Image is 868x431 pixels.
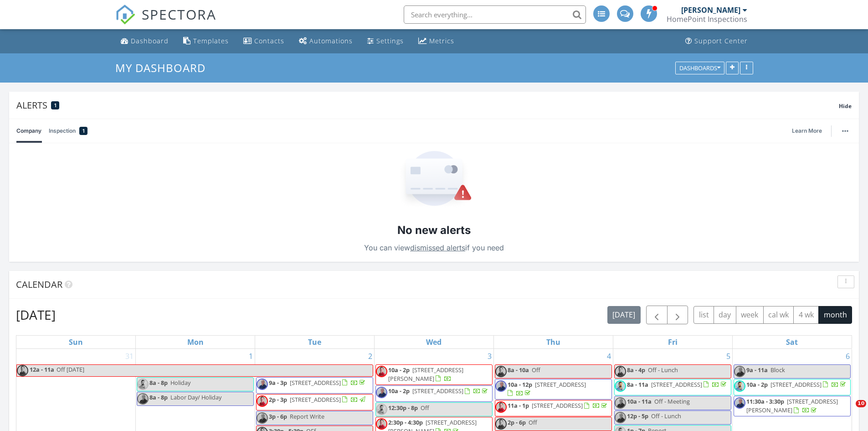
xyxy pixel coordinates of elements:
span: 10a - 2p [388,366,410,374]
span: 2p - 6p [508,418,526,426]
button: day [714,306,736,324]
a: Go to September 5, 2025 [724,349,732,363]
a: 10a - 12p [STREET_ADDRESS] [495,379,612,400]
a: 11a - 1p [STREET_ADDRESS] [495,400,612,416]
a: Go to September 1, 2025 [247,349,255,363]
img: profile_pic_1.png [495,366,507,377]
a: 11:30a - 3:30p [STREET_ADDRESS][PERSON_NAME] [746,397,838,414]
button: Dashboards [675,62,724,74]
img: profile_pic_1.png [376,366,387,377]
span: 10a - 2p [388,387,410,395]
img: The Best Home Inspection Software - Spectora [115,5,135,25]
a: 9a - 3p [STREET_ADDRESS] [256,377,373,394]
a: Tuesday [306,336,323,348]
button: month [818,306,852,324]
span: [STREET_ADDRESS] [651,380,702,389]
span: [STREET_ADDRESS][PERSON_NAME] [388,366,463,383]
span: 11:30a - 3:30p [746,397,784,405]
img: new_head_shot_2.jpg [257,412,268,424]
a: Friday [666,336,679,348]
span: [STREET_ADDRESS][PERSON_NAME] [746,397,838,414]
a: 8a - 11a [STREET_ADDRESS] [614,379,731,395]
div: Settings [376,36,404,45]
a: Inspection [49,119,87,143]
img: new_head_shot_2.jpg [615,397,626,409]
a: SPECTORA [115,12,216,31]
a: 10a - 2p [STREET_ADDRESS] [746,380,847,389]
span: [STREET_ADDRESS] [412,387,463,395]
a: 2p - 3p [STREET_ADDRESS] [269,395,367,404]
a: 10a - 2p [STREET_ADDRESS] [375,385,493,402]
span: Block [770,366,785,374]
p: You can view if you need [364,241,504,254]
span: 8a - 4p [627,366,645,374]
span: 10a - 12p [508,380,532,389]
a: Automations (Advanced) [295,33,356,50]
div: Dashboard [131,36,169,45]
span: [STREET_ADDRESS] [535,380,586,389]
div: Dashboards [679,65,720,71]
button: list [693,306,714,324]
img: profile_pic_1.png [495,401,507,413]
span: [STREET_ADDRESS] [770,380,822,389]
a: Go to September 4, 2025 [605,349,613,363]
div: Alerts [16,99,839,111]
a: Company [16,119,41,143]
a: Contacts [240,33,288,50]
span: 12:30p - 8p [388,404,418,412]
span: 11a - 1p [508,401,529,410]
span: 10a - 11a [627,397,652,405]
button: Next month [667,306,688,324]
img: profile_pic_1.png [615,366,626,377]
img: profile_pic_1.png [17,365,28,376]
a: Go to September 3, 2025 [486,349,493,363]
a: 9a - 3p [STREET_ADDRESS] [269,379,367,387]
span: Off [532,366,540,374]
span: Holiday [170,379,190,387]
img: tom_2.jpg [615,380,626,392]
a: 11a - 1p [STREET_ADDRESS] [508,401,609,410]
span: Calendar [16,278,62,291]
img: new_head_shot_2.jpg [137,393,149,405]
span: 2:30p - 4:30p [388,418,423,426]
img: Empty State [396,151,472,208]
span: 10a - 2p [746,380,768,389]
h2: [DATE] [16,306,56,324]
a: Monday [185,336,205,348]
img: profile_pic_1.png [257,395,268,407]
iframe: Intercom live chat [837,400,859,422]
img: new_head_shot_2.jpg [734,366,745,377]
button: Previous month [646,306,668,324]
a: 10a - 12p [STREET_ADDRESS] [508,380,586,397]
button: cal wk [763,306,794,324]
span: 8a - 11a [627,380,648,389]
a: Sunday [67,336,85,348]
a: 2p - 3p [STREET_ADDRESS] [256,394,373,410]
span: 3p - 6p [269,412,287,421]
a: Settings [364,33,407,50]
span: SPECTORA [142,5,216,24]
img: new_head_shot_2.jpg [734,397,745,409]
img: tom_2.jpg [137,379,149,390]
span: 8a - 10a [508,366,529,374]
span: Off - Meeting [654,397,690,405]
span: 8a - 8p [149,393,168,401]
a: Go to September 2, 2025 [366,349,374,363]
button: 4 wk [793,306,819,324]
button: week [736,306,764,324]
span: 12a - 11a [29,365,55,376]
img: tom_2.jpg [734,380,745,392]
a: 10a - 2p [STREET_ADDRESS] [734,379,851,395]
span: Off - Lunch [651,412,681,420]
span: [STREET_ADDRESS] [532,401,583,410]
button: [DATE] [607,306,641,324]
span: [STREET_ADDRESS] [290,395,341,404]
span: 10 [856,400,866,407]
a: 10a - 2p [STREET_ADDRESS][PERSON_NAME] [375,364,493,385]
a: My Dashboard [115,60,213,75]
div: Metrics [429,36,454,45]
a: 10a - 2p [STREET_ADDRESS][PERSON_NAME] [388,366,463,383]
img: profile_pic_1.png [376,418,387,430]
div: Contacts [254,36,284,45]
a: Support Center [682,33,751,50]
